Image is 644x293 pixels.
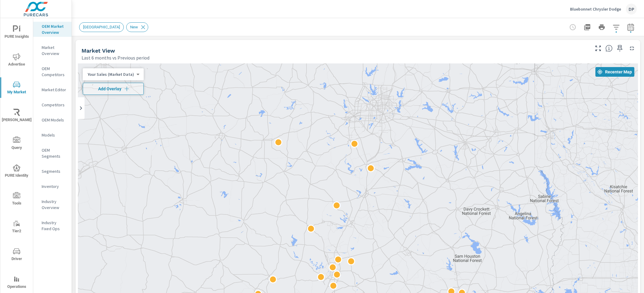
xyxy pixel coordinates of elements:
[33,167,72,176] div: Segments
[42,198,67,211] p: Industry Overview
[2,192,31,207] span: Tools
[88,72,134,77] p: Your Sales (Market Data)
[2,220,31,235] span: Tier2
[42,147,67,159] p: OEM Segments
[615,43,625,53] span: Save this to your personalized report
[127,25,142,29] span: New
[79,25,123,29] span: [GEOGRAPHIC_DATA]
[33,43,72,58] div: Market Overview
[626,4,637,14] div: DP
[2,137,31,151] span: Query
[2,53,31,68] span: Advertise
[2,25,31,40] span: PURE Insights
[33,85,72,94] div: Market Editor
[570,6,621,12] p: Bluebonnet Chrysler Dodge
[33,22,72,37] div: OEM Market Overview
[33,115,72,124] div: OEM Models
[83,72,139,77] div: Your Sales (Market Data)
[595,67,634,77] button: Recenter Map
[42,102,67,108] p: Competitors
[85,86,141,92] span: Add Overlay
[82,54,149,61] p: Last 6 months vs Previous period
[42,87,67,93] p: Market Editor
[2,275,31,290] span: Operations
[42,23,67,35] p: OEM Market Overview
[2,81,31,96] span: My Market
[627,43,637,53] button: Minimize Widget
[33,64,72,79] div: OEM Competitors
[42,117,67,123] p: OEM Models
[33,146,72,161] div: OEM Segments
[42,132,67,138] p: Models
[42,66,67,78] p: OEM Competitors
[33,182,72,191] div: Inventory
[42,168,67,174] p: Segments
[33,218,72,233] div: Industry Fixed Ops
[2,109,31,124] span: [PERSON_NAME]
[625,21,637,33] button: Select Date Range
[42,220,67,232] p: Industry Fixed Ops
[605,45,613,52] span: Find the biggest opportunities in your market for your inventory. Understand by postal code where...
[593,43,603,53] button: Make Fullscreen
[42,44,67,56] p: Market Overview
[33,100,72,109] div: Competitors
[596,21,608,33] button: Print Report
[83,83,144,95] button: Add Overlay
[581,21,593,33] button: "Export Report to PDF"
[33,130,72,140] div: Models
[42,183,67,189] p: Inventory
[2,248,31,262] span: Driver
[33,197,72,212] div: Industry Overview
[126,22,148,32] div: New
[82,47,115,54] h5: Market View
[2,164,31,179] span: PURE Identity
[610,21,622,33] button: Apply Filters
[598,69,632,75] span: Recenter Map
